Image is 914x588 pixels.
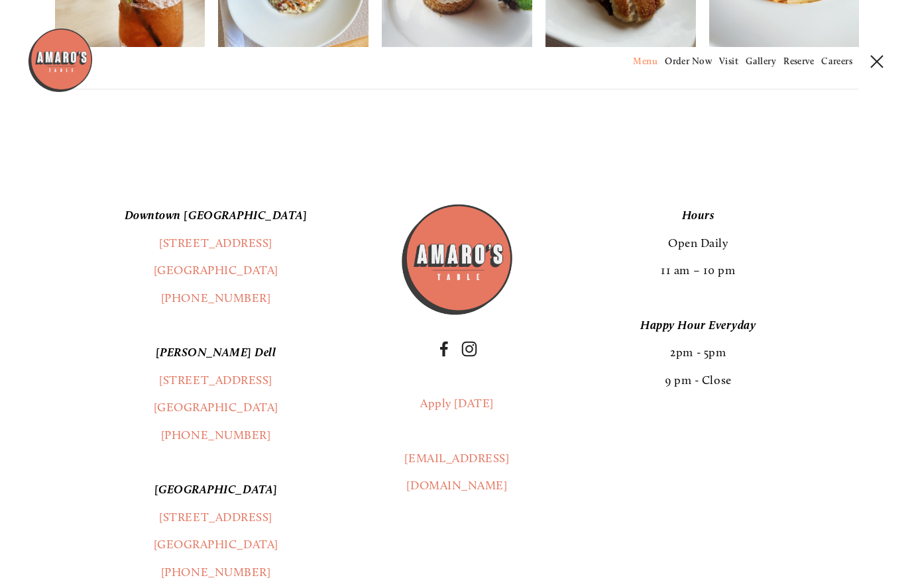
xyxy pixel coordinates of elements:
a: Facebook [436,341,452,357]
p: Open Daily 11 am – 10 pm [537,202,859,284]
a: Reserve [783,56,814,67]
em: Happy Hour Everyday [640,318,756,332]
a: [EMAIL_ADDRESS][DOMAIN_NAME] [404,451,509,493]
a: [STREET_ADDRESS] [159,373,272,387]
a: Careers [821,56,852,67]
a: Visit [719,56,738,67]
img: Amaro's Table [27,27,93,93]
p: 2pm - 5pm 9 pm - Close [537,312,859,394]
a: [STREET_ADDRESS] [159,236,272,250]
a: Order Now [665,56,712,67]
a: [GEOGRAPHIC_DATA] [154,400,278,415]
a: [PHONE_NUMBER] [161,291,271,305]
a: [STREET_ADDRESS][GEOGRAPHIC_DATA] [154,510,278,552]
a: Apply [DATE] [420,396,493,411]
a: Gallery [746,56,776,67]
em: Downtown [GEOGRAPHIC_DATA] [125,208,308,222]
em: [PERSON_NAME] Dell [156,345,276,360]
a: [PHONE_NUMBER] [161,565,271,579]
a: Instagram [461,341,477,357]
a: Menu [633,56,657,67]
a: [GEOGRAPHIC_DATA] [154,263,278,277]
em: Hours [682,208,715,222]
img: Amaros_Logo.png [400,202,515,317]
a: [PHONE_NUMBER] [161,428,271,442]
em: [GEOGRAPHIC_DATA] [154,482,278,497]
